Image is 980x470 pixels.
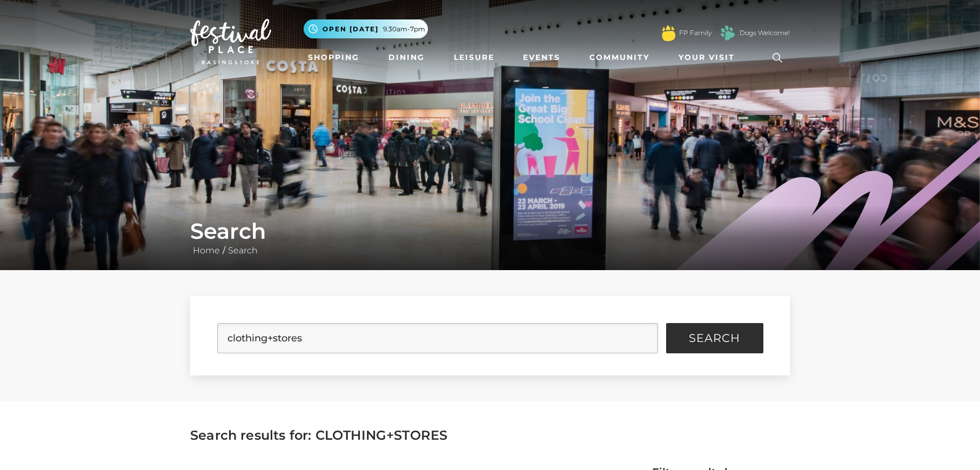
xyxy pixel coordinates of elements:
[190,218,790,244] h1: Search
[689,333,740,344] span: Search
[217,323,658,353] input: Search Site
[740,28,790,38] a: Dogs Welcome!
[519,48,565,68] a: Events
[225,245,260,256] a: Search
[679,28,711,38] a: FP Family
[323,24,379,34] span: Open [DATE]
[182,218,798,257] div: /
[190,427,447,443] span: Search results for: CLOTHING+STORES
[384,48,429,68] a: Dining
[679,52,735,63] span: Your Visit
[666,323,763,353] button: Search
[585,48,654,68] a: Community
[304,48,364,68] a: Shopping
[190,245,223,256] a: Home
[190,19,271,64] img: Festival Place Logo
[304,19,428,38] button: Open [DATE] 9.30am-7pm
[383,24,425,34] span: 9.30am-7pm
[449,48,499,68] a: Leisure
[674,48,744,68] a: Your Visit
